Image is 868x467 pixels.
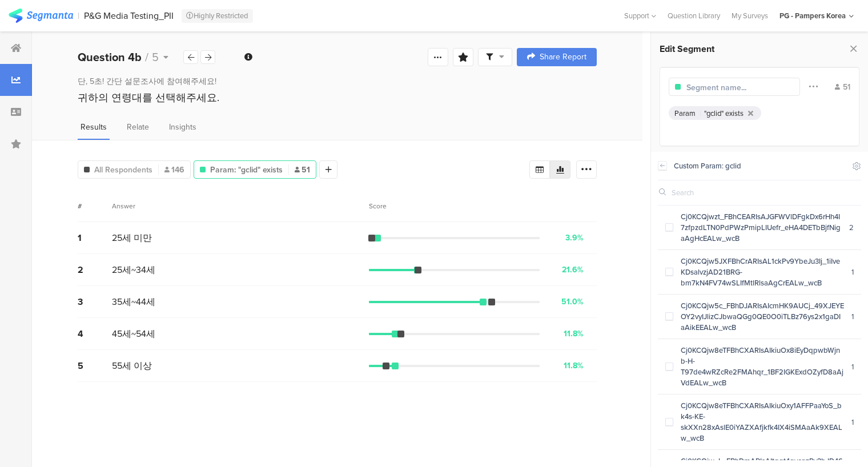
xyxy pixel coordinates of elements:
[112,231,152,244] span: 25세 미만
[78,201,112,211] div: #
[704,108,744,119] div: "gclid" exists
[210,164,283,176] span: Param: "gclid" exists
[78,231,112,244] div: 1
[564,328,584,340] div: 11.8%
[686,82,786,94] input: Segment name...
[112,263,155,276] span: 25세~34세
[145,49,148,66] span: /
[851,417,854,428] div: 1
[369,201,393,211] div: Score
[835,81,850,93] div: 51
[674,108,696,119] div: Param
[673,211,849,244] div: Cj0KCQjwzt_FBhCEARIsAJGFWVlDFgkDx6rHh4I7zfpzdLTN0PdPWzPmipLIUefr_eHA4DETbBjfNigaAgHcEALw_wcB
[779,10,846,21] div: PG - Pampers Korea
[78,327,112,340] div: 4
[78,359,112,372] div: 5
[564,360,584,372] div: 11.8%
[849,222,854,233] div: 2
[78,263,112,276] div: 2
[660,42,714,55] span: Edit Segment
[84,10,174,21] div: P&G Media Testing_PII
[624,7,656,25] div: Support
[169,121,196,133] span: Insights
[673,256,851,288] div: Cj0KCQjw5JXFBhCrARIsAL1ckPv9YbeJu3Ij_1iIveKDsalvzjAD21BRG-bm7kN4FV74wSLIfMtlRlsaAgCrEALw_wcB
[78,90,597,105] div: 귀하의 연령대를 선택해주세요.
[726,10,774,21] a: My Surveys
[673,400,851,444] div: Cj0KCQjw8eTFBhCXARIsAIkiuOxy1AFFPaaYoS_bk4s-KE-skXXn28xAslE0iYAZXAfjkfk4IX4iSMAaAk9XEALw_wcB
[112,201,135,211] div: Answer
[851,361,854,372] div: 1
[112,327,155,340] span: 45세~54세
[78,295,112,308] div: 3
[540,53,586,61] span: Share Report
[78,49,142,66] b: Question 4b
[78,9,79,22] div: |
[81,121,107,133] span: Results
[674,160,845,171] div: Custom Param: gclid
[182,9,253,23] div: Highly Restricted
[112,295,155,308] span: 35세~44세
[112,359,152,372] span: 55세 이상
[94,164,152,176] span: All Respondents
[9,9,73,23] img: segmanta logo
[662,10,726,21] a: Question Library
[164,164,184,176] span: 146
[127,121,149,133] span: Relate
[295,164,310,176] span: 51
[152,49,159,66] span: 5
[673,300,851,333] div: Cj0KCQjw5c_FBhDJARIsAIcmHK9AUCj_49XJEYEOY2vyIJlizCJbwaQGg0QE0O0iTLBz76ys2x1gaDIaAikEEALw_wcB
[851,267,854,277] div: 1
[672,187,761,198] input: Search
[673,345,851,388] div: Cj0KCQjw8eTFBhCXARIsAIkiuOx8iEyDqpwbWjnb-H-T97de4wRZcRe2FMAhqr_1BF2IGKExdOZyfD8aAjVdEALw_wcB
[78,75,597,87] div: 단, 5초! 간단 설문조사에 참여해주세요!
[565,232,584,244] div: 3.9%
[561,296,584,308] div: 51.0%
[851,311,854,322] div: 1
[562,264,584,276] div: 21.6%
